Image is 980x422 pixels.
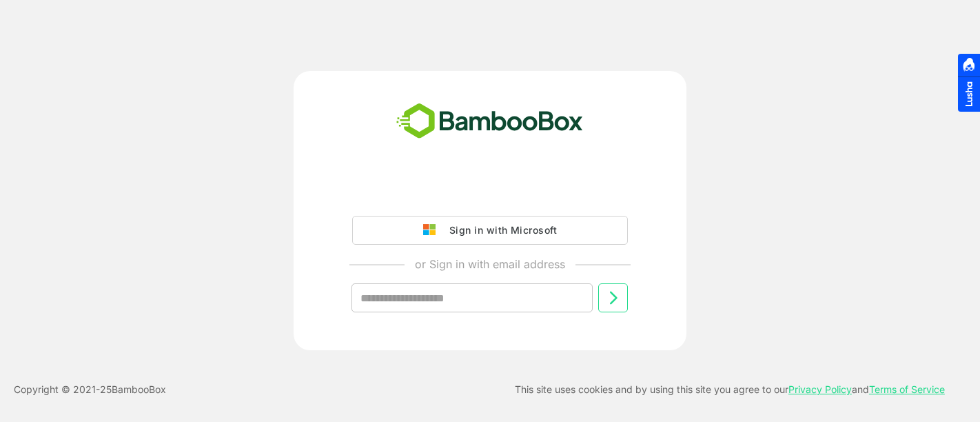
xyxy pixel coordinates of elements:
[352,216,628,245] button: Sign in with Microsoft
[389,99,591,144] img: bamboobox
[415,256,565,272] p: or Sign in with email address
[14,381,166,398] p: Copyright © 2021- 25 BambooBox
[515,381,945,398] p: This site uses cookies and by using this site you agree to our and
[442,221,557,239] div: Sign in with Microsoft
[788,383,852,395] a: Privacy Policy
[869,383,945,395] a: Terms of Service
[423,224,442,237] img: google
